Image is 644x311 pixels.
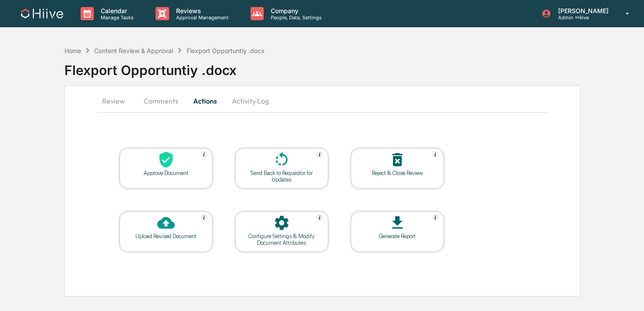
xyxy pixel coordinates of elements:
img: Help [316,151,323,158]
img: logo [21,9,63,18]
img: Help [316,214,323,221]
p: Reviews [169,7,233,14]
p: Company [264,7,326,14]
div: Home [64,47,81,54]
div: Send Back to Requestor for Updates [242,170,321,183]
img: Help [432,214,439,221]
p: Calendar [94,7,138,14]
div: Generate Report [358,233,437,240]
div: Flexport Opportuntiy .docx [64,55,644,78]
img: Help [201,151,208,158]
iframe: Open customer support [616,282,640,306]
div: Content Review & Approval [94,47,173,54]
button: Comments [137,90,185,111]
div: Approve Document [127,170,205,176]
button: Activity Log [225,90,276,111]
p: [PERSON_NAME] [551,7,613,14]
button: Actions [185,90,225,111]
p: People, Data, Settings [264,14,326,21]
div: Reject & Close Review [358,170,437,176]
img: Help [201,214,208,221]
img: Help [432,151,439,158]
button: Review [97,90,137,111]
div: Configure Settings & Modify Document Attributes [242,233,321,246]
div: Flexport Opportuntiy .docx [187,47,265,54]
p: Approval Management [169,14,233,21]
div: secondary tabs example [97,90,548,111]
div: Upload Revised Document [127,233,205,240]
p: Manage Tasks [94,14,138,21]
p: Admin • Hiive [551,14,613,21]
